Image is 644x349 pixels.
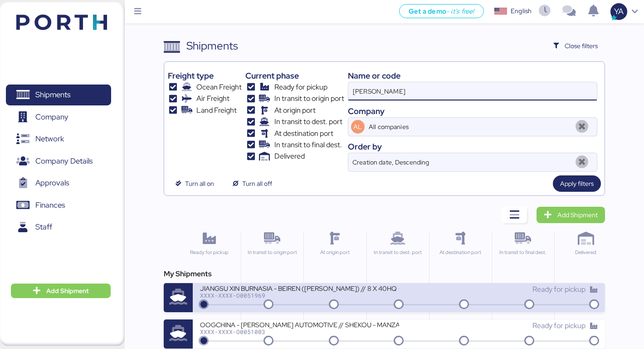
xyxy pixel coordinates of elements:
span: Approvals [35,176,69,189]
span: Apply filters [560,178,594,189]
div: In transit to final dest. [496,249,550,256]
a: Network [6,129,111,150]
span: At origin port [274,105,316,116]
span: Staff [35,220,52,234]
a: Approvals [6,173,111,194]
div: Current phase [245,70,344,82]
button: Menu [130,4,146,20]
div: At origin port [307,249,362,256]
span: YA [614,5,624,17]
div: Order by [348,140,598,153]
span: At destination port [274,128,333,139]
button: Turn all off [225,175,279,192]
div: XXXX-XXXX-O0051969 [200,292,399,299]
div: English [511,6,532,16]
span: Ocean Freight [196,82,242,93]
span: AL [353,122,362,132]
div: In transit to origin port [245,249,299,256]
div: JIANGSU XIN BURNASIA - BEIREN ([PERSON_NAME]) // 8 X 40HQ + 1 X 40FR // SHANGHAI - MANZANILLO // ... [200,284,399,292]
span: Turn all off [242,178,272,189]
span: Turn all on [185,178,214,189]
button: Turn all on [168,175,221,192]
a: Staff [6,217,111,238]
a: Finances [6,194,111,215]
input: AL [367,118,571,136]
a: Company [6,107,111,128]
button: Apply filters [553,175,601,192]
span: Air Freight [196,93,229,104]
a: Add Shipment [537,207,605,223]
span: Add Shipment [46,285,89,296]
div: In transit to dest. port [371,249,425,256]
span: Ready for pickup [532,321,585,330]
span: In transit to dest. port [274,116,342,127]
div: Delivered [558,249,613,256]
div: Ready for pickup [182,249,237,256]
span: In transit to final dest. [274,140,342,150]
span: Network [35,132,64,145]
span: In transit to origin port [274,93,344,104]
div: Company [348,105,598,117]
span: Finances [35,199,65,212]
div: At destination port [433,249,488,256]
span: Ready for pickup [532,284,585,294]
a: Company Details [6,151,111,172]
span: Close filters [565,40,598,51]
span: Add Shipment [557,209,598,220]
div: Name or code [348,70,598,82]
div: OOGCHINA - [PERSON_NAME] AUTOMOTIVE // SHEKOU - MANZANILLO // HBL: OOGSZ25040509 // MBL: OOLU2758... [200,320,399,328]
div: Freight type [168,70,242,82]
button: Add Shipment [11,284,111,298]
span: Land Freight [196,105,237,116]
div: XXXX-XXXX-O0051003 [200,329,399,335]
div: My Shipments [164,269,605,279]
span: Ready for pickup [274,82,327,93]
span: Delivered [274,151,305,162]
button: Close filters [546,38,605,54]
span: Company [35,110,68,124]
div: Shipments [186,38,238,54]
span: Shipments [35,88,70,101]
span: Company Details [35,155,93,168]
a: Shipments [6,85,111,105]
